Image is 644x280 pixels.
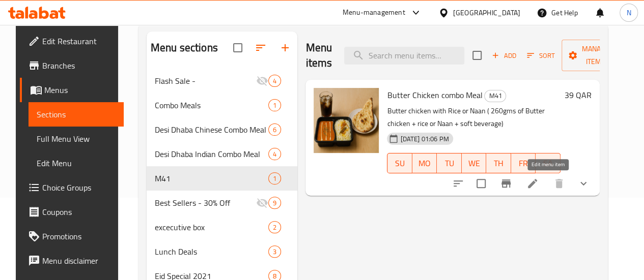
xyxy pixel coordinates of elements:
[147,166,298,191] div: M411
[416,156,433,171] span: MO
[577,177,590,190] svg: Show Choices
[155,245,268,258] span: Lunch Deals
[485,90,506,102] span: M41
[494,171,518,196] button: Branch-specific-item
[155,221,268,233] span: excecutive box
[37,133,115,145] span: Full Menu View
[269,125,281,135] span: 6
[20,53,123,78] a: Branches
[29,151,123,175] a: Edit Menu
[269,247,281,257] span: 3
[520,48,562,64] span: Sort items
[387,153,412,173] button: SU
[570,43,622,68] span: Manage items
[527,50,555,61] span: Sort
[42,206,115,218] span: Coupons
[155,123,268,136] span: Desi Dhaba Chinese Combo Meal
[486,153,511,173] button: TH
[20,78,123,102] a: Menus
[547,171,571,196] button: delete
[42,35,115,47] span: Edit Restaurant
[147,239,298,264] div: Lunch Deals3
[155,75,256,87] span: Flash Sale -
[269,101,281,110] span: 1
[268,197,281,209] div: items
[273,36,297,60] button: Add section
[511,153,536,173] button: FR
[437,153,461,173] button: TU
[42,255,115,267] span: Menu disclaimer
[268,99,281,111] div: items
[147,215,298,239] div: excecutive box2
[256,75,268,87] svg: Inactive section
[343,7,405,19] div: Menu-management
[626,7,631,18] span: N
[446,171,470,196] button: sort-choices
[29,102,123,127] a: Sections
[441,156,457,171] span: TU
[268,245,281,258] div: items
[20,175,123,200] a: Choice Groups
[490,156,507,171] span: TH
[37,108,115,120] span: Sections
[387,87,482,103] span: Butter Chicken combo Meal
[314,88,379,153] img: Butter Chicken combo Meal
[562,40,630,71] button: Manage items
[147,93,298,117] div: Combo Meals1
[37,157,115,169] span: Edit Menu
[488,48,520,64] span: Add item
[391,156,408,171] span: SU
[268,148,281,160] div: items
[453,7,520,18] div: [GEOGRAPHIC_DATA]
[268,172,281,184] div: items
[44,84,115,96] span: Menus
[269,76,281,86] span: 4
[269,223,281,232] span: 2
[20,248,123,273] a: Menu disclaimer
[20,29,123,53] a: Edit Restaurant
[29,127,123,151] a: Full Menu View
[268,123,281,136] div: items
[305,40,332,71] h2: Menu items
[268,221,281,233] div: items
[155,148,268,160] span: Desi Dhaba Indian Combo Meal
[20,200,123,224] a: Coupons
[147,191,298,215] div: Best Sellers - 30% Off9
[147,69,298,93] div: Flash Sale -4
[488,48,520,64] button: Add
[155,197,256,209] span: Best Sellers - 30% Off
[151,40,218,55] h2: Menu sections
[565,88,592,102] h6: 39 QAR
[269,198,281,208] span: 9
[412,153,437,173] button: MO
[387,105,560,130] p: Butter chicken with Rice or Naan ( 260gms of Butter chicken + rice or Naan + soft beverage)
[42,59,115,72] span: Branches
[396,134,453,144] span: [DATE] 01:06 PM
[155,99,268,111] span: Combo Meals
[147,142,298,166] div: Desi Dhaba Indian Combo Meal4
[227,37,248,58] span: Select all sections
[42,181,115,194] span: Choice Groups
[540,156,556,171] span: SA
[344,47,464,65] input: search
[524,48,557,64] button: Sort
[571,171,596,196] button: show more
[536,153,560,173] button: SA
[466,156,482,171] span: WE
[490,50,518,61] span: Add
[256,197,268,209] svg: Inactive section
[462,153,486,173] button: WE
[147,117,298,142] div: Desi Dhaba Chinese Combo Meal6
[269,174,281,183] span: 1
[484,90,506,102] div: M41
[248,36,273,60] span: Sort sections
[155,172,268,184] span: M41
[515,156,531,171] span: FR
